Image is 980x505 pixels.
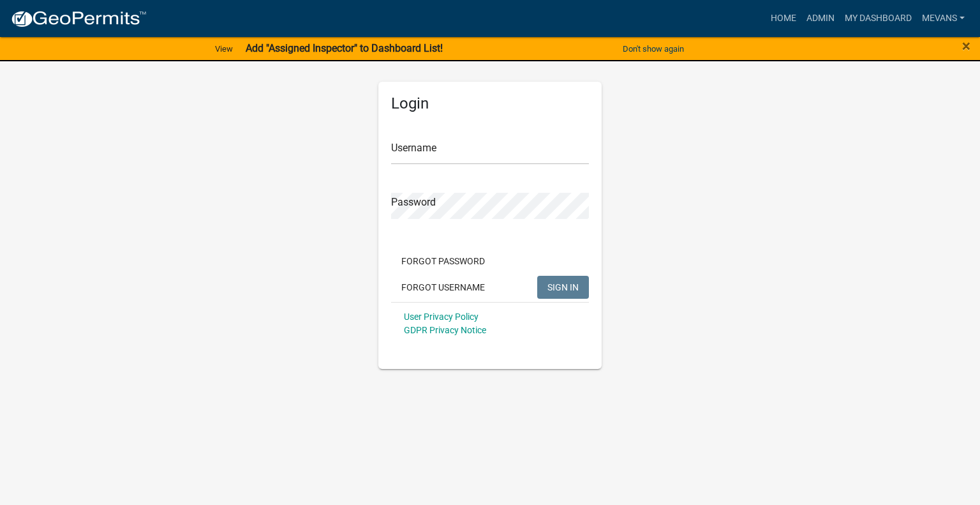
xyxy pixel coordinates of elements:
[391,276,495,299] button: Forgot Username
[840,6,917,31] a: My Dashboard
[618,38,689,59] button: Don't show again
[537,276,589,299] button: SIGN IN
[404,325,486,335] a: GDPR Privacy Notice
[404,312,479,322] a: User Privacy Policy
[246,42,443,54] strong: Add "Assigned Inspector" to Dashboard List!
[962,38,970,54] button: Close
[917,6,970,31] a: Mevans
[766,6,801,31] a: Home
[962,37,970,55] span: ×
[801,6,840,31] a: Admin
[210,38,238,59] a: View
[547,282,579,292] span: SIGN IN
[391,94,589,113] h5: Login
[391,250,495,273] button: Forgot Password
